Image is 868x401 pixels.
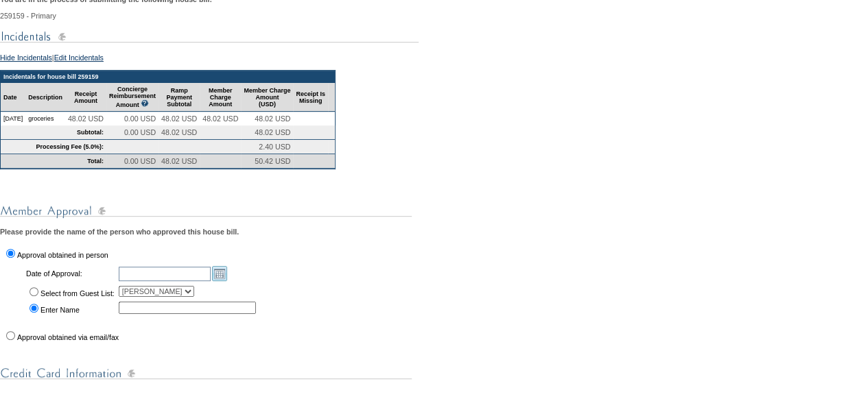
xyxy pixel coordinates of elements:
span: 48.02 USD [68,114,104,123]
td: Description [25,83,65,112]
span: 48.02 USD [255,114,290,123]
span: 0.00 USD [124,157,156,165]
span: 48.02 USD [202,114,238,123]
span: 48.02 USD [161,128,197,136]
label: Approval obtained via email/fax [17,333,119,341]
td: Ramp Payment Subtotal [159,83,200,112]
td: Date [1,83,25,112]
td: Date of Approval: [25,265,116,282]
label: Approval obtained in person [17,251,108,259]
span: 2.40 USD [259,143,290,151]
a: Open the calendar popup. [212,266,227,281]
td: Member Charge Amount [200,83,241,112]
td: [DATE] [1,112,25,125]
td: Member Charge Amount (USD) [241,83,293,112]
span: 48.02 USD [161,157,197,165]
td: Concierge Reimbursement Amount [106,83,159,112]
label: Enter Name [40,306,80,314]
span: 48.02 USD [255,128,290,136]
td: Total: [1,154,106,169]
a: Edit Incidentals [54,53,104,62]
td: Receipt Is Missing [293,83,328,112]
td: Subtotal: [1,125,106,140]
td: Incidentals for house bill 259159 [1,71,335,83]
td: groceries [25,112,65,125]
span: 0.00 USD [124,128,156,136]
img: questionMark_lightBlue.gif [141,99,149,107]
label: Select from Guest List: [40,289,115,297]
span: 0.00 USD [124,114,156,123]
span: 48.02 USD [161,114,197,123]
span: 50.42 USD [255,157,290,165]
td: Processing Fee (5.0%): [1,140,106,154]
td: Receipt Amount [65,83,106,112]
